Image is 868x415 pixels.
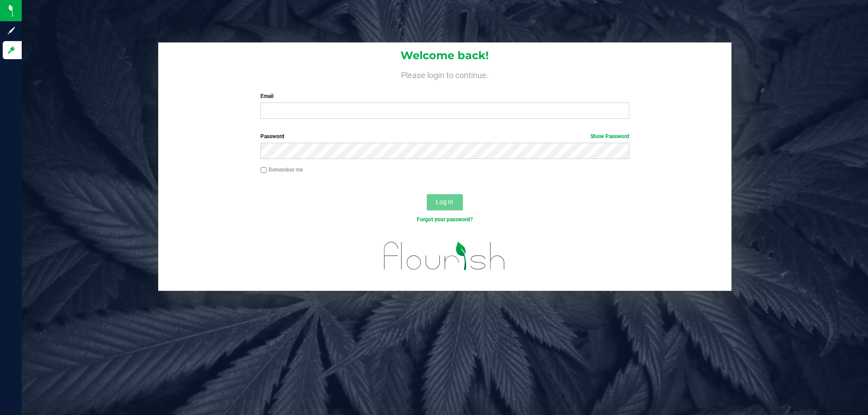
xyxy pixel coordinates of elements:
[158,69,731,79] h4: Please login to continue.
[260,166,303,174] label: Remember me
[260,92,629,100] label: Email
[373,233,516,279] img: flourish_logo.svg
[260,133,284,140] span: Password
[7,46,16,55] inline-svg: Log in
[417,216,473,223] a: Forgot your password?
[158,50,731,61] h1: Welcome back!
[590,133,629,140] a: Show Password
[7,26,16,35] inline-svg: Sign up
[427,194,463,210] button: Log In
[436,198,453,205] span: Log In
[260,167,267,173] input: Remember me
